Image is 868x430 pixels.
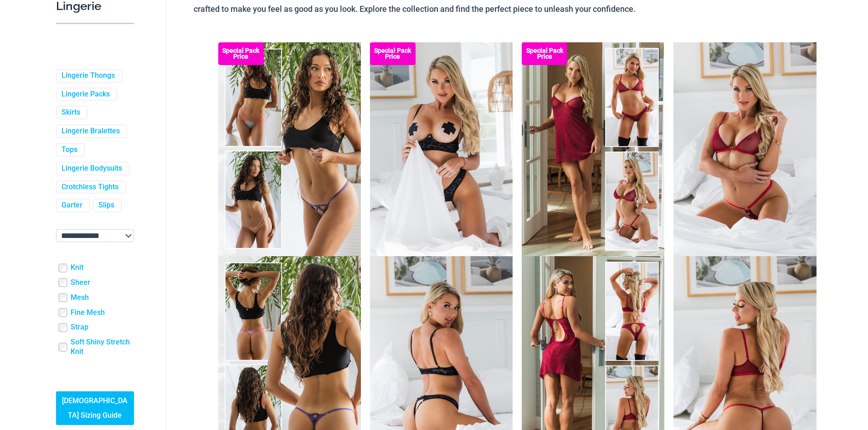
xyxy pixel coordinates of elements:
b: Special Pack Price [522,48,567,60]
a: Lingerie Bralettes [62,126,120,136]
a: Mesh [71,293,89,303]
a: Lingerie Thongs [62,71,115,81]
a: Soft Shiny Stretch Knit [71,338,134,357]
img: Nights Fall Silver Leopard 1036 Bra 6046 Thong 09v2 [370,42,513,256]
img: Guilty Pleasures Red Collection Pack F [522,42,664,256]
a: Lingerie Packs [62,90,110,99]
a: Strap [71,323,88,332]
img: Collection Pack (9) [218,42,361,256]
a: Lingerie Bodysuits [62,164,122,173]
a: Tops [62,145,77,155]
a: Crotchless Tights [62,182,118,192]
img: Guilty Pleasures Red 1045 Bra 689 Micro 05 [673,42,816,256]
a: Garter [62,201,82,210]
b: Special Pack Price [370,48,416,60]
a: Skirts [62,108,80,117]
a: [DEMOGRAPHIC_DATA] Sizing Guide [56,391,134,425]
a: Sheer [71,278,90,288]
a: Fine Mesh [71,308,105,318]
b: Special Pack Price [218,48,264,60]
select: wpc-taxonomy-pa_color-745982 [56,229,134,242]
a: Knit [71,263,83,273]
a: Slips [98,201,114,210]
